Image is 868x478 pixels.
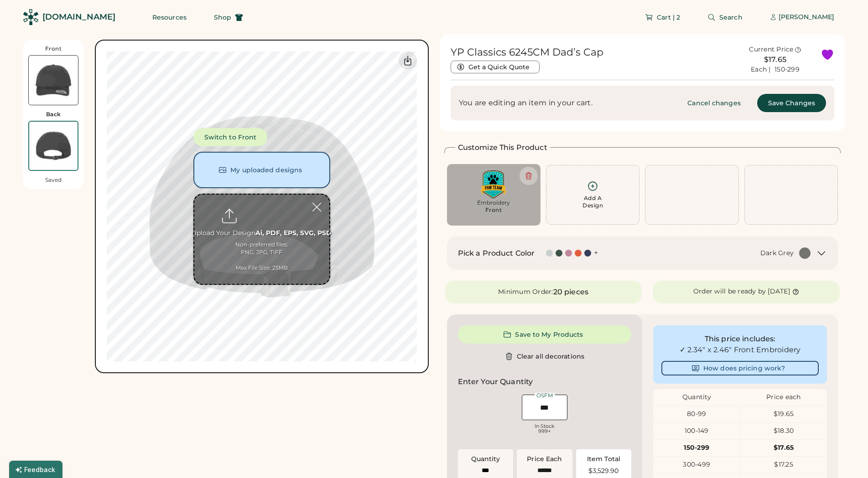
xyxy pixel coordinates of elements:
div: Front [45,45,62,52]
div: Quantity [471,455,500,464]
div: Current Price [749,45,793,54]
div: Price each [740,393,827,402]
div: 20 pieces [553,287,588,298]
div: ✓ 2.34" x 2.46" Front Embroidery [661,344,819,355]
div: $19.65 [740,410,827,419]
div: OSFM [535,393,555,398]
div: [DATE] [768,287,790,296]
div: Dark Grey [760,249,794,258]
div: $3,529.90 [582,468,626,474]
div: Minimum Order: [498,288,553,297]
div: In Stock 999+ [522,424,567,434]
div: $17.65 [735,54,815,65]
div: 80-99 [653,410,740,419]
div: + [594,248,598,258]
button: Switch to Front [193,128,268,146]
h1: YP Classics 6245CM Dad’s Cap [451,46,603,59]
div: 300-499 [653,460,740,469]
img: main pawlogo.png [453,170,534,198]
div: [PERSON_NAME] [779,13,834,22]
button: Get a Quick Quote [451,61,540,73]
button: Delete this decoration. [520,167,538,185]
button: Clear all decorations [458,347,632,365]
iframe: Front Chat [825,437,864,476]
button: How does pricing work? [661,361,819,375]
button: Cancel changes [676,94,751,112]
div: Embroidery [453,199,534,206]
div: $18.30 [740,427,827,436]
div: Saved [45,176,62,184]
div: Back [46,111,61,118]
div: Upload Your Design [192,229,332,238]
img: Rendered Logo - Screens [23,9,39,25]
div: You are editing an item in your cart. [459,98,671,108]
button: Save to My Products [458,325,632,344]
div: Price Each [527,455,562,464]
div: 100-149 [653,427,740,436]
div: This price includes: [661,334,819,344]
div: Order will be ready by [693,287,766,296]
div: 150-299 [653,443,740,452]
span: Search [719,14,743,21]
img: YP Classics 6245CM Dark Grey Front Thumbnail [29,56,78,105]
div: Front [485,206,502,214]
button: Resources [141,8,198,26]
button: My uploaded designs [193,152,330,188]
span: Shop [214,14,231,21]
div: Quantity [653,393,740,402]
div: Item Total [587,455,620,464]
div: Download Back Mockup [399,51,417,70]
img: YP Classics 6245CM Dark Grey Back Thumbnail [29,122,78,170]
button: Search [696,8,754,26]
h2: Pick a Product Color [458,248,535,259]
span: Cart | 2 [657,14,680,21]
button: Save Changes [757,94,826,112]
button: Cart | 2 [634,8,691,26]
div: Each | 150-299 [751,65,800,74]
button: Shop [203,8,254,26]
div: [DOMAIN_NAME] [42,11,115,23]
div: $17.65 [740,443,827,452]
h2: Enter Your Quantity [458,376,533,387]
div: Add A Design [582,195,603,209]
div: $17.25 [740,460,827,469]
h2: Customize This Product [458,142,547,153]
